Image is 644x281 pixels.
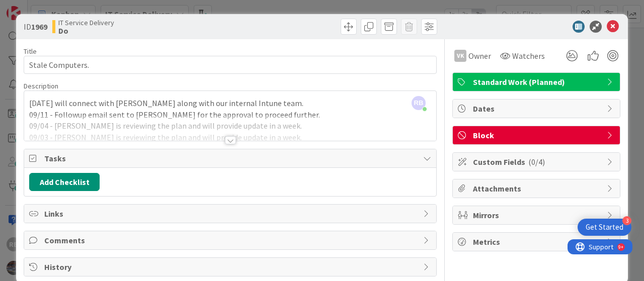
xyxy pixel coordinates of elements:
button: Add Checklist [29,173,100,191]
label: Title [24,47,37,56]
span: RB [412,96,426,110]
input: type card name here... [24,56,437,74]
div: Get Started [586,222,623,232]
span: Links [44,208,418,220]
span: Attachments [473,182,602,195]
div: Open Get Started checklist, remaining modules: 3 [578,219,631,236]
span: Dates [473,103,602,115]
span: Watchers [512,50,545,62]
span: Comments [44,234,418,246]
b: Do [58,27,114,35]
span: Custom Fields [473,156,602,168]
span: Tasks [44,152,418,164]
span: Owner [468,50,491,62]
div: VK [454,50,466,62]
span: Support [21,2,46,14]
span: Mirrors [473,209,602,221]
span: ID [24,21,47,33]
span: Description [24,81,58,90]
span: IT Service Delivery [58,19,114,27]
p: 09/11 - Followup email sent to [PERSON_NAME] for the approval to proceed further. [29,109,431,121]
span: History [44,261,418,273]
span: Standard Work (Planned) [473,76,602,88]
span: Metrics [473,236,602,248]
div: 9+ [51,4,56,12]
span: Block [473,129,602,141]
span: ( 0/4 ) [528,157,545,167]
p: [DATE] will connect with [PERSON_NAME] along with our internal Intune team. [29,98,431,109]
div: 3 [622,216,631,225]
b: 1969 [31,22,47,32]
